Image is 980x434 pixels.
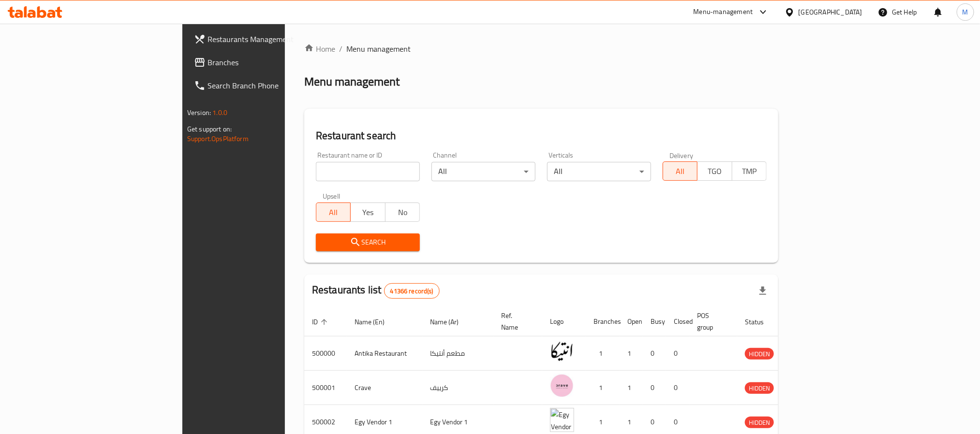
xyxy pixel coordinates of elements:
[355,205,381,219] span: Yes
[208,80,338,91] span: Search Branch Phone
[745,348,774,360] div: HIDDEN
[304,43,778,55] nav: breadcrumb
[586,336,620,371] td: 1
[346,43,411,55] span: Menu management
[186,28,346,51] a: Restaurants Management
[312,283,440,299] h2: Restaurants list
[620,336,643,371] td: 1
[643,371,666,405] td: 0
[697,161,732,181] button: TGO
[316,203,351,222] button: All
[187,123,232,135] span: Get support on:
[422,371,493,405] td: كرييف
[324,236,412,248] span: Search
[620,371,643,405] td: 1
[385,203,420,222] button: No
[694,6,753,18] div: Menu-management
[736,164,763,178] span: TMP
[745,382,774,394] div: HIDDEN
[745,383,774,394] span: HIDDEN
[701,164,728,178] span: TGO
[304,74,400,89] h2: Menu management
[550,408,574,432] img: Egy Vendor 1
[186,74,346,97] a: Search Branch Phone
[187,132,249,145] a: Support.OpsPlatform
[208,57,338,68] span: Branches
[208,33,338,45] span: Restaurants Management
[187,106,211,119] span: Version:
[643,336,666,371] td: 0
[316,162,420,181] input: Search for restaurant name or ID..
[312,316,330,328] span: ID
[620,307,643,336] th: Open
[745,316,776,328] span: Status
[732,161,767,181] button: TMP
[320,205,347,219] span: All
[347,336,422,371] td: Antika Restaurant
[666,307,689,336] th: Closed
[586,371,620,405] td: 1
[431,162,535,181] div: All
[745,348,774,360] span: HIDDEN
[347,371,422,405] td: Crave
[316,129,767,143] h2: Restaurant search
[550,374,574,398] img: Crave
[550,339,574,363] img: Antika Restaurant
[745,417,774,428] span: HIDDEN
[963,7,968,17] span: M
[669,152,694,159] label: Delivery
[384,283,440,299] div: Total records count
[799,7,862,17] div: [GEOGRAPHIC_DATA]
[350,203,385,222] button: Yes
[212,106,227,119] span: 1.0.0
[422,336,493,371] td: مطعم أنتيكا
[430,316,471,328] span: Name (Ar)
[697,310,726,333] span: POS group
[385,287,439,296] span: 41366 record(s)
[389,205,416,219] span: No
[501,310,531,333] span: Ref. Name
[547,162,651,181] div: All
[542,307,586,336] th: Logo
[323,193,341,200] label: Upsell
[751,279,774,303] div: Export file
[586,307,620,336] th: Branches
[316,233,420,251] button: Search
[666,371,689,405] td: 0
[643,307,666,336] th: Busy
[666,336,689,371] td: 0
[663,161,698,181] button: All
[186,51,346,74] a: Branches
[355,316,397,328] span: Name (En)
[745,417,774,428] div: HIDDEN
[667,164,694,178] span: All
